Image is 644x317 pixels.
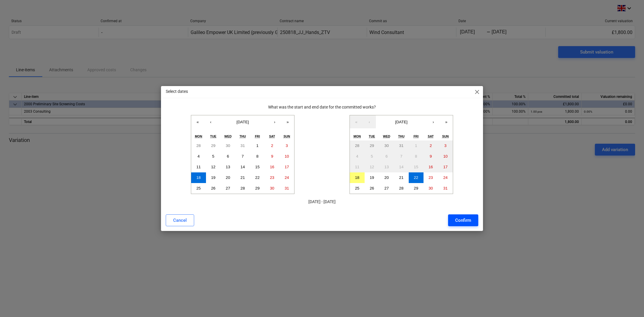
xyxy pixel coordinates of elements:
abbr: 23 August 2025 [429,175,433,180]
abbr: 25 August 2025 [196,186,201,190]
abbr: 14 August 2025 [241,165,245,169]
button: 22 August 2025 [409,172,424,183]
abbr: 28 August 2025 [241,186,245,190]
abbr: 1 August 2025 [256,143,258,148]
button: 5 August 2025 [206,151,221,162]
abbr: 17 August 2025 [285,165,289,169]
button: 9 August 2025 [265,151,280,162]
button: 18 August 2025 [191,172,206,183]
abbr: 31 July 2025 [399,143,404,148]
button: 10 August 2025 [438,151,453,162]
button: 14 August 2025 [394,162,409,172]
abbr: 2 August 2025 [271,143,273,148]
abbr: 29 August 2025 [414,186,418,190]
button: « [191,115,204,128]
abbr: 28 August 2025 [399,186,404,190]
abbr: Monday [195,135,202,138]
button: 25 August 2025 [191,183,206,194]
abbr: 10 August 2025 [443,154,448,158]
abbr: 31 July 2025 [241,143,245,148]
p: [DATE] - [DATE] [166,199,478,205]
abbr: 21 August 2025 [399,175,404,180]
abbr: 31 August 2025 [285,186,289,190]
button: 31 August 2025 [438,183,453,194]
button: 19 August 2025 [206,172,221,183]
button: « [350,115,363,128]
abbr: Friday [413,135,418,138]
abbr: 4 August 2025 [197,154,199,158]
abbr: Saturday [428,135,434,138]
div: Cancel [173,216,187,224]
button: 29 July 2025 [206,140,221,151]
div: Confirm [455,216,471,224]
abbr: 6 August 2025 [386,154,388,158]
abbr: 7 August 2025 [400,154,402,158]
button: 21 August 2025 [235,172,250,183]
button: 8 August 2025 [250,151,265,162]
button: 1 August 2025 [250,140,265,151]
abbr: 30 July 2025 [384,143,389,148]
button: 20 August 2025 [220,172,235,183]
abbr: 18 August 2025 [196,175,201,180]
abbr: 12 August 2025 [370,165,374,169]
button: 8 August 2025 [409,151,424,162]
abbr: 27 August 2025 [226,186,230,190]
button: 27 August 2025 [379,183,394,194]
abbr: Friday [255,135,260,138]
abbr: Wednesday [383,135,390,138]
button: 24 August 2025 [438,172,453,183]
abbr: 25 August 2025 [355,186,359,190]
abbr: Monday [354,135,361,138]
abbr: 30 July 2025 [226,143,230,148]
abbr: 29 August 2025 [255,186,260,190]
button: 17 August 2025 [279,162,294,172]
button: 3 August 2025 [279,140,294,151]
button: [DATE] [376,115,427,128]
button: 26 August 2025 [365,183,379,194]
button: 4 August 2025 [191,151,206,162]
button: 30 July 2025 [220,140,235,151]
button: 13 August 2025 [220,162,235,172]
abbr: 24 August 2025 [443,175,448,180]
abbr: 2 August 2025 [430,143,432,148]
abbr: Thursday [398,135,405,138]
abbr: 23 August 2025 [270,175,274,180]
abbr: 22 August 2025 [414,175,418,180]
abbr: 9 August 2025 [271,154,273,158]
button: 4 August 2025 [350,151,365,162]
abbr: 3 August 2025 [444,143,446,148]
button: 11 August 2025 [350,162,365,172]
button: 30 August 2025 [265,183,280,194]
abbr: Sunday [284,135,290,138]
button: 12 August 2025 [365,162,379,172]
button: 3 August 2025 [438,140,453,151]
button: 28 July 2025 [191,140,206,151]
button: 23 August 2025 [424,172,438,183]
button: 5 August 2025 [365,151,379,162]
abbr: Thursday [239,135,246,138]
abbr: 7 August 2025 [241,154,244,158]
abbr: 28 July 2025 [355,143,359,148]
button: 25 August 2025 [350,183,365,194]
button: 28 August 2025 [235,183,250,194]
button: 30 July 2025 [379,140,394,151]
button: 23 August 2025 [265,172,280,183]
abbr: 4 August 2025 [356,154,358,158]
button: 29 August 2025 [409,183,424,194]
button: 31 July 2025 [235,140,250,151]
abbr: 8 August 2025 [415,154,417,158]
button: ‹ [363,115,376,128]
button: 2 August 2025 [424,140,438,151]
abbr: 30 August 2025 [270,186,274,190]
button: 1 August 2025 [409,140,424,151]
button: 16 August 2025 [265,162,280,172]
button: 24 August 2025 [279,172,294,183]
button: » [281,115,294,128]
abbr: 18 August 2025 [355,175,359,180]
button: 17 August 2025 [438,162,453,172]
abbr: 13 August 2025 [384,165,389,169]
button: 13 August 2025 [379,162,394,172]
abbr: 8 August 2025 [256,154,258,158]
button: 6 August 2025 [379,151,394,162]
abbr: 16 August 2025 [270,165,274,169]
